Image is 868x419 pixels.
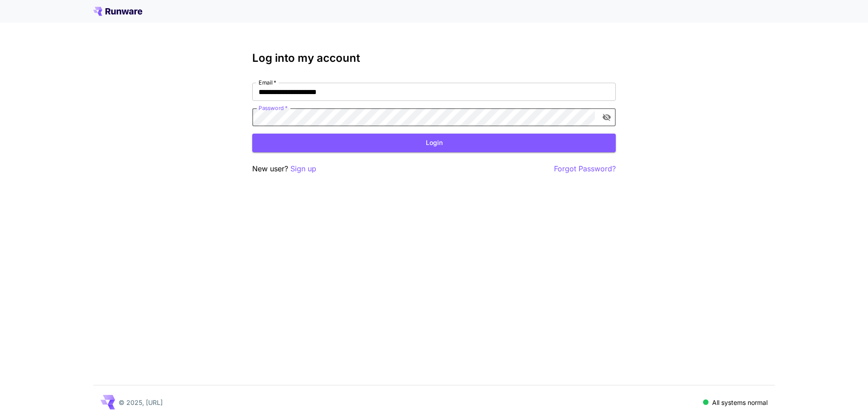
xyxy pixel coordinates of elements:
button: Login [252,134,616,152]
p: All systems normal [712,398,768,407]
h3: Log into my account [252,52,616,65]
p: © 2025, [URL] [119,398,163,407]
button: Forgot Password? [554,163,616,175]
label: Password [259,104,288,112]
button: toggle password visibility [599,109,615,125]
label: Email [259,79,276,86]
button: Sign up [290,163,316,175]
p: New user? [252,163,316,175]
